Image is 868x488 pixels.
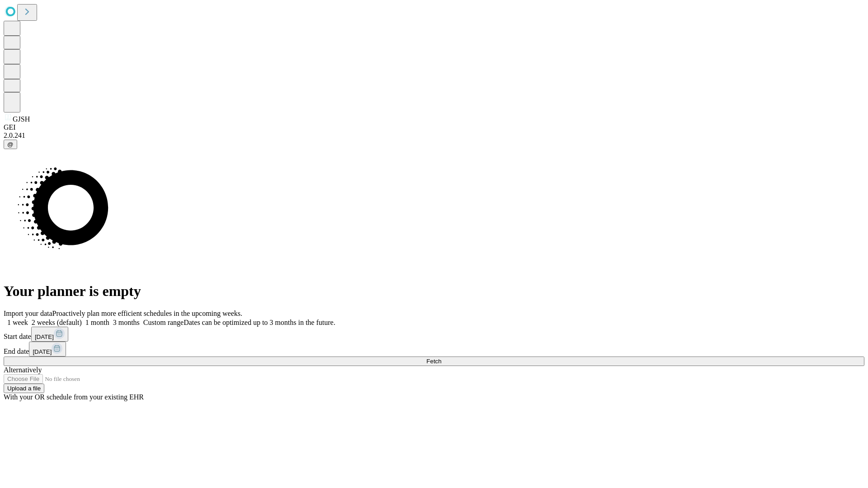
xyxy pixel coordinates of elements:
button: [DATE] [31,327,68,342]
span: With your OR schedule from your existing EHR [4,393,144,401]
button: Fetch [4,357,864,366]
span: @ [7,141,14,148]
div: End date [4,342,864,357]
span: [DATE] [33,348,52,355]
span: [DATE] [35,333,54,340]
span: Fetch [426,358,441,365]
button: @ [4,140,17,149]
div: 2.0.241 [4,131,864,140]
span: Alternatively [4,366,42,374]
button: [DATE] [29,342,66,357]
span: Proactively plan more efficient schedules in the upcoming weeks. [52,310,242,317]
span: 1 week [7,319,28,326]
span: GJSH [13,115,30,123]
div: GEI [4,123,864,131]
span: Dates can be optimized up to 3 months in the future. [184,319,335,326]
h1: Your planner is empty [4,283,864,300]
span: Import your data [4,310,52,317]
span: 1 month [85,319,109,326]
div: Start date [4,327,864,342]
span: Custom range [143,319,184,326]
span: 3 months [113,319,140,326]
span: 2 weeks (default) [32,319,82,326]
button: Upload a file [4,384,44,393]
